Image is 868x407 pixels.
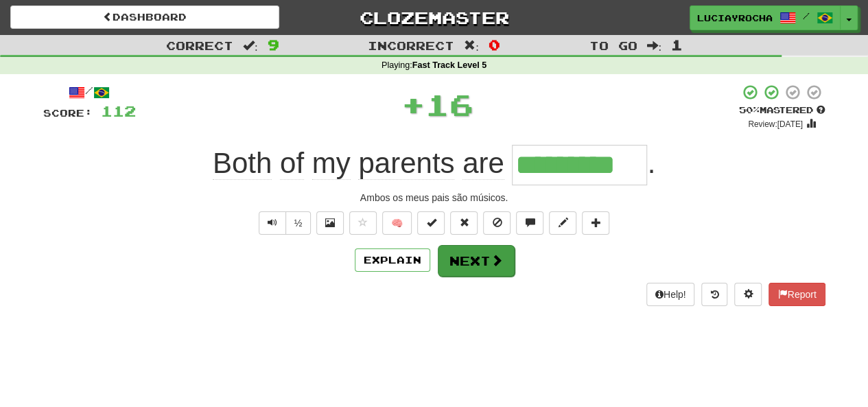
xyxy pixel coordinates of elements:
[43,84,136,101] div: /
[401,84,425,125] span: +
[259,211,286,235] button: Play sentence audio (ctl+space)
[312,147,351,180] span: my
[10,5,279,29] a: Dashboard
[213,147,272,180] span: Both
[697,12,773,24] span: luciayrocha
[450,211,478,235] button: Reset to 0% Mastered (alt+r)
[355,248,430,272] button: Explain
[483,211,511,235] button: Ignore sentence (alt+i)
[647,147,655,179] span: .
[43,107,93,119] span: Score:
[739,104,760,115] span: 50 %
[769,283,825,306] button: Report
[256,211,312,235] div: Text-to-speech controls
[464,40,479,51] span: :
[516,211,543,235] button: Discuss sentence (alt+u)
[701,283,727,306] button: Round history (alt+y)
[280,147,304,180] span: of
[417,211,445,235] button: Set this sentence to 100% Mastered (alt+m)
[368,38,454,52] span: Incorrect
[268,36,279,53] span: 9
[438,245,515,277] button: Next
[382,211,412,235] button: 🧠
[166,38,233,52] span: Correct
[425,87,473,121] span: 16
[690,5,841,30] a: luciayrocha /
[300,5,569,30] a: Clozemaster
[748,119,803,129] small: Review: [DATE]
[43,191,825,205] div: Ambos os meus pais são músicos.
[671,36,683,53] span: 1
[582,211,609,235] button: Add to collection (alt+a)
[412,60,487,70] strong: Fast Track Level 5
[358,147,454,180] span: parents
[101,102,136,119] span: 112
[646,40,661,51] span: :
[489,36,500,53] span: 0
[243,40,258,51] span: :
[646,283,695,306] button: Help!
[285,211,312,235] button: ½
[549,211,576,235] button: Edit sentence (alt+d)
[462,147,504,180] span: are
[803,11,810,21] span: /
[589,38,637,52] span: To go
[739,104,825,117] div: Mastered
[316,211,344,235] button: Show image (alt+x)
[349,211,377,235] button: Favorite sentence (alt+f)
